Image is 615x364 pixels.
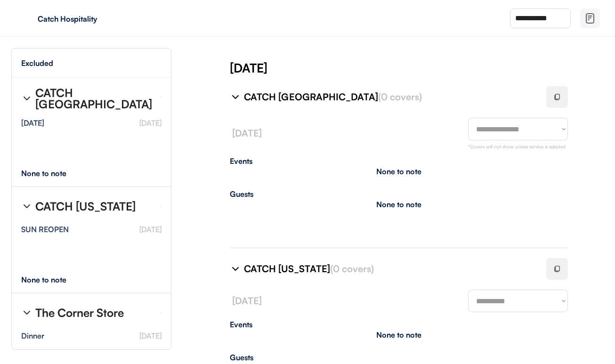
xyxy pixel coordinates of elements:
font: *Covers will not show unless service is selected [468,144,566,149]
div: SUN REOPEN [21,226,69,233]
div: None to note [376,201,421,208]
div: None to note [21,276,84,283]
img: yH5BAEAAAAALAAAAAABAAEAAAIBRAA7 [19,11,34,26]
div: [DATE] [230,59,615,76]
div: Excluded [21,59,53,67]
img: file-02.svg [584,13,596,24]
div: Guests [230,190,568,198]
div: None to note [21,170,84,177]
img: chevron-right%20%281%29.svg [21,201,32,212]
img: chevron-right%20%281%29.svg [230,91,241,103]
font: (0 covers) [378,91,422,103]
div: Dinner [21,332,44,340]
div: CATCH [GEOGRAPHIC_DATA] [244,90,535,104]
font: [DATE] [232,127,262,139]
img: chevron-right%20%281%29.svg [21,93,32,104]
font: [DATE] [139,331,162,340]
div: The Corner Store [35,307,124,318]
font: [DATE] [232,295,262,307]
font: [DATE] [139,118,162,128]
div: Events [230,157,568,165]
div: CATCH [GEOGRAPHIC_DATA] [35,87,153,110]
img: chevron-right%20%281%29.svg [230,263,241,275]
font: [DATE] [139,225,162,234]
div: CATCH [US_STATE] [35,201,136,212]
div: [DATE] [21,119,44,127]
div: Catch Hospitality [38,15,156,23]
div: Guests [230,354,568,361]
div: None to note [376,168,421,175]
div: Events [230,321,568,328]
div: None to note [376,331,421,339]
img: chevron-right%20%281%29.svg [21,307,32,318]
div: CATCH [US_STATE] [244,262,535,275]
font: (0 covers) [330,263,374,275]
